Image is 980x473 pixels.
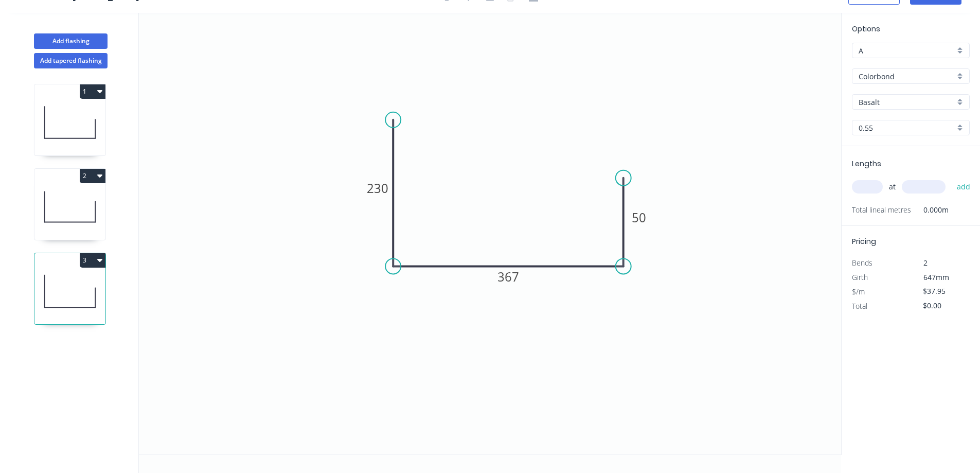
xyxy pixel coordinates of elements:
[632,209,646,226] tspan: 50
[859,45,955,56] input: Price level
[852,236,876,247] span: Pricing
[80,253,105,268] button: 3
[497,268,519,285] tspan: 367
[852,24,880,34] span: Options
[852,203,911,217] span: Total lineal metres
[852,272,868,282] span: Girth
[367,180,388,197] tspan: 230
[859,122,955,133] input: Thickness
[80,84,105,99] button: 1
[852,287,865,296] span: $/m
[34,53,108,68] button: Add tapered flashing
[923,258,928,268] span: 2
[34,33,108,49] button: Add flashing
[889,180,896,194] span: at
[80,169,105,183] button: 2
[139,13,841,454] svg: 0
[923,272,949,282] span: 647mm
[852,258,872,268] span: Bends
[952,178,976,196] button: add
[859,71,955,82] input: Material
[859,97,955,108] input: Colour
[852,301,867,311] span: Total
[852,159,881,169] span: Lengths
[911,203,949,217] span: 0.000m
